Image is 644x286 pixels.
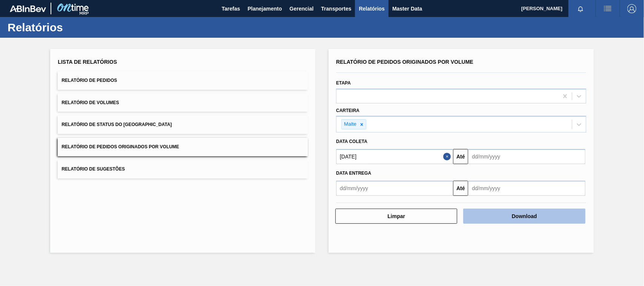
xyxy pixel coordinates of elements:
span: Relatório de Pedidos Originados por Volume [61,144,179,149]
input: dd/mm/yyyy [468,149,585,164]
button: Até [453,181,468,196]
div: Malte [342,120,358,129]
span: Relatório de Volumes [61,100,119,105]
span: Transportes [321,4,351,13]
button: Relatório de Status do [GEOGRAPHIC_DATA] [58,115,308,134]
button: Close [443,149,453,164]
img: TNhmsLtSVTkK8tSr43FrP2fwEKptu5GPRR3wAAAABJRU5ErkJggg== [10,5,46,12]
span: Relatórios [359,4,384,13]
span: Data coleta [336,139,367,144]
button: Notificações [569,3,593,14]
button: Relatório de Sugestões [58,160,308,178]
button: Relatório de Volumes [58,94,308,112]
button: Até [453,149,468,164]
img: Logout [627,4,636,13]
span: Data entrega [336,171,371,176]
span: Master Data [392,4,422,13]
button: Limpar [335,209,457,224]
button: Relatório de Pedidos [58,71,308,90]
span: Relatório de Pedidos Originados por Volume [336,59,473,65]
input: dd/mm/yyyy [336,149,453,164]
button: Download [463,209,585,224]
input: dd/mm/yyyy [468,181,585,196]
span: Relatório de Pedidos [61,78,117,83]
input: dd/mm/yyyy [336,181,453,196]
span: Relatório de Status do [GEOGRAPHIC_DATA] [61,122,172,127]
h1: Relatórios [8,23,141,32]
label: Etapa [336,80,351,86]
span: Gerencial [290,4,314,13]
button: Relatório de Pedidos Originados por Volume [58,138,308,156]
span: Relatório de Sugestões [61,166,125,172]
span: Planejamento [247,4,282,13]
img: userActions [603,4,612,13]
label: Carteira [336,108,360,113]
span: Tarefas [222,4,240,13]
span: Lista de Relatórios [58,59,117,65]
